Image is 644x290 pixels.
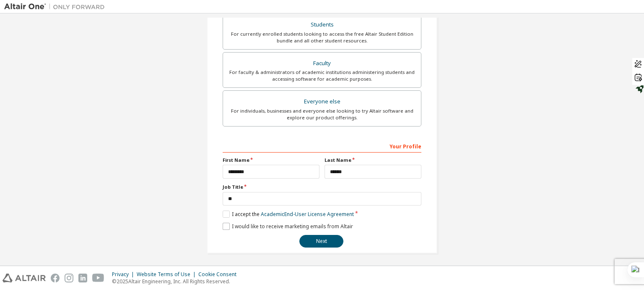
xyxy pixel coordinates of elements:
div: Privacy [112,271,137,278]
div: For currently enrolled students looking to access the free Altair Student Edition bundle and all ... [228,31,416,44]
div: For faculty & administrators of academic institutions administering students and accessing softwa... [228,69,416,82]
div: Everyone else [228,96,416,108]
div: Website Terms of Use [137,271,198,278]
button: Next [299,235,343,248]
img: altair_logo.svg [3,274,46,282]
label: Job Title [223,184,421,190]
a: Academic End-User License Agreement [261,211,354,218]
img: facebook.svg [51,274,60,282]
label: I accept the [223,211,354,218]
label: Last Name [325,157,421,163]
label: I would like to receive marketing emails from Altair [223,223,353,230]
img: linkedin.svg [78,274,87,282]
p: © 2025 Altair Engineering, Inc. All Rights Reserved. [112,278,241,285]
img: youtube.svg [92,274,104,282]
div: Cookie Consent [198,271,241,278]
img: Altair One [4,3,109,11]
div: Students [228,19,416,31]
div: Faculty [228,58,416,69]
div: For individuals, businesses and everyone else looking to try Altair software and explore our prod... [228,108,416,121]
label: First Name [223,157,319,163]
div: Your Profile [223,139,421,153]
img: instagram.svg [65,274,73,282]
